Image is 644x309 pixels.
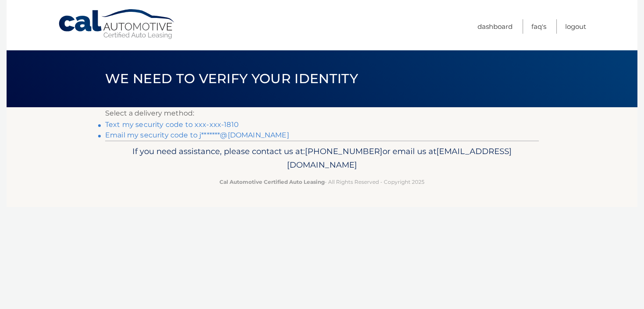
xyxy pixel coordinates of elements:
a: Cal Automotive [58,9,176,40]
p: Select a delivery method: [105,107,539,119]
span: [PHONE_NUMBER] [305,146,382,156]
a: Text my security code to xxx-xxx-1810 [105,120,239,129]
a: Logout [565,19,586,34]
span: We need to verify your identity [105,70,358,87]
a: Dashboard [478,19,513,34]
a: Email my security code to j*******@[DOMAIN_NAME] [105,131,289,139]
p: If you need assistance, please contact us at: or email us at [111,144,533,172]
p: - All Rights Reserved - Copyright 2025 [111,177,533,186]
a: FAQ's [531,19,546,34]
strong: Cal Automotive Certified Auto Leasing [219,179,325,185]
